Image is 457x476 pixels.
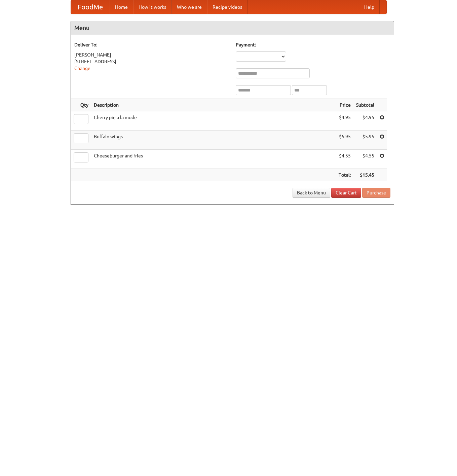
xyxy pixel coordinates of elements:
td: $5.95 [336,131,353,150]
th: $15.45 [353,169,377,181]
a: Clear Cart [331,188,361,198]
a: FoodMe [71,0,110,14]
a: Change [74,66,90,71]
th: Subtotal [353,99,377,111]
td: Cheeseburger and fries [91,150,336,169]
td: $4.55 [353,150,377,169]
a: Back to Menu [293,188,330,198]
button: Purchase [362,188,390,198]
a: Home [110,0,133,14]
th: Description [91,99,336,111]
td: $4.95 [353,111,377,131]
h4: Menu [71,21,394,35]
th: Qty [71,99,91,111]
a: Help [359,0,380,14]
th: Price [336,99,353,111]
td: Cherry pie a la mode [91,111,336,131]
td: $4.95 [336,111,353,131]
div: [PERSON_NAME] [74,51,229,58]
a: Who we are [172,0,207,14]
a: Recipe videos [207,0,247,14]
h5: Deliver To: [74,41,229,48]
th: Total: [336,169,353,181]
h5: Payment: [236,41,390,48]
td: Buffalo wings [91,131,336,150]
td: $4.55 [336,150,353,169]
div: [STREET_ADDRESS] [74,58,229,65]
td: $5.95 [353,131,377,150]
a: How it works [133,0,172,14]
